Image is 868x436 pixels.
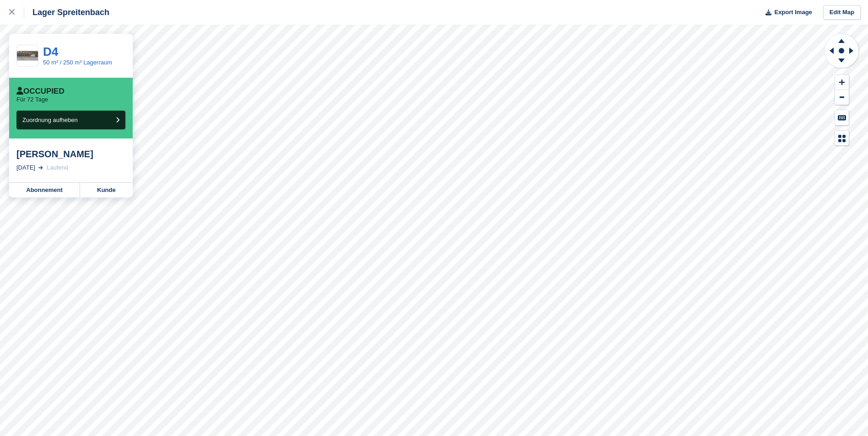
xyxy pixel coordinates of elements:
[835,131,849,146] button: Map Legend
[24,7,109,18] div: Lager Spreitenbach
[16,96,48,103] p: Für 72 Tage
[43,45,58,58] a: D4
[9,183,80,197] a: Abonnement
[47,163,68,172] div: Laufend
[835,110,849,125] button: Keyboard Shortcuts
[16,87,65,96] div: Occupied
[835,75,849,90] button: Zoom In
[760,5,812,20] button: Export Image
[774,8,812,17] span: Export Image
[16,149,125,160] div: [PERSON_NAME]
[80,183,133,197] a: Kunde
[16,111,125,129] button: Zuordnung aufheben
[835,90,849,105] button: Zoom Out
[43,59,112,66] a: 50 m² / 250 m³ Lagerraum
[16,163,35,172] div: [DATE]
[22,117,78,123] span: Zuordnung aufheben
[17,48,38,64] img: 4000-sqft-unit%20(1).jpg
[823,5,861,20] a: Edit Map
[38,166,43,170] img: arrow-right-light-icn-cde0832a797a2874e46488d9cf13f60e5c3a73dbe684e267c42b8395dfbc2abf.svg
